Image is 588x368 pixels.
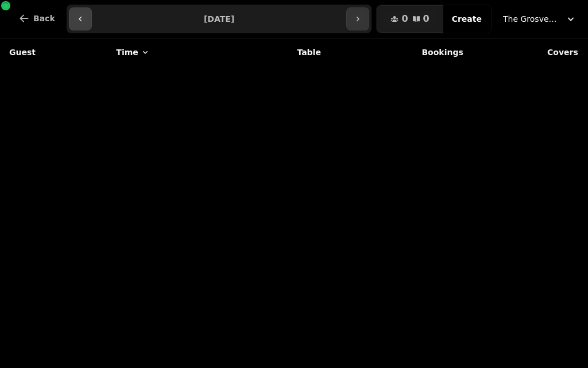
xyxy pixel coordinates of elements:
button: Back [9,5,64,32]
th: Table [231,38,328,66]
span: Back [33,14,55,22]
button: The Grosvenor [496,9,583,29]
button: 00 [377,5,443,33]
button: Time [116,47,149,58]
th: Covers [470,38,585,66]
span: The Grosvenor [503,13,560,25]
span: Create [452,15,482,23]
span: 0 [423,14,430,24]
button: Create [443,5,491,33]
span: Time [116,47,138,58]
span: 0 [401,14,408,24]
th: Bookings [328,38,470,66]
